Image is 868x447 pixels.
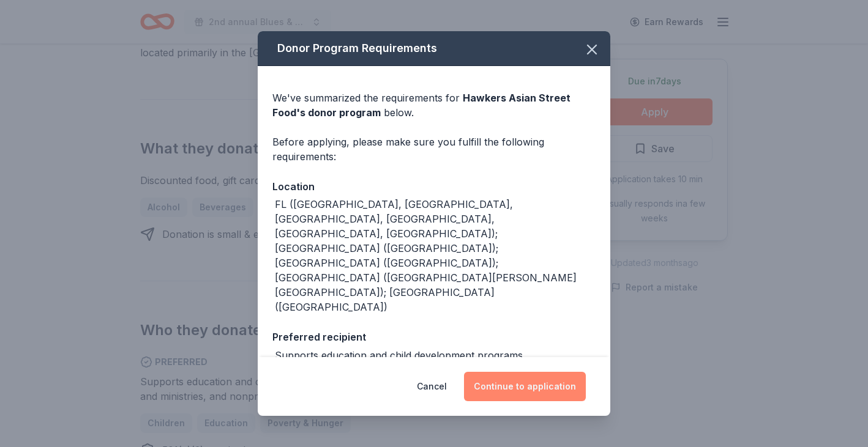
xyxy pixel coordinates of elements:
div: Preferred recipient [272,329,596,345]
div: Supports education and child development programs, [DEMOGRAPHIC_DATA] and ministries, and nonprof... [275,348,596,392]
div: Location [272,179,596,194]
button: Cancel [417,372,447,401]
div: Donor Program Requirements [258,31,610,66]
button: Continue to application [464,372,586,401]
div: Before applying, please make sure you fulfill the following requirements: [272,135,596,164]
div: FL ([GEOGRAPHIC_DATA], [GEOGRAPHIC_DATA], [GEOGRAPHIC_DATA], [GEOGRAPHIC_DATA], [GEOGRAPHIC_DATA]... [275,197,596,314]
div: We've summarized the requirements for below. [272,91,596,120]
